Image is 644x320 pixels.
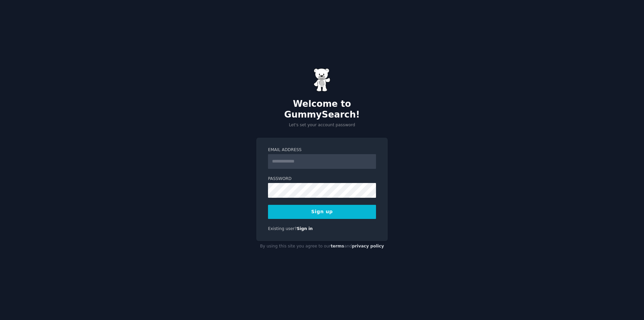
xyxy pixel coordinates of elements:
span: Existing user? [268,226,297,231]
a: privacy policy [352,244,384,248]
img: Gummy Bear [314,68,330,92]
label: Email Address [268,147,376,153]
button: Sign up [268,205,376,219]
a: Sign in [297,226,313,231]
p: Let's set your account password [256,122,388,128]
div: By using this site you agree to our and [256,241,388,252]
h2: Welcome to GummySearch! [256,99,388,120]
label: Password [268,176,376,182]
a: terms [331,244,344,248]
